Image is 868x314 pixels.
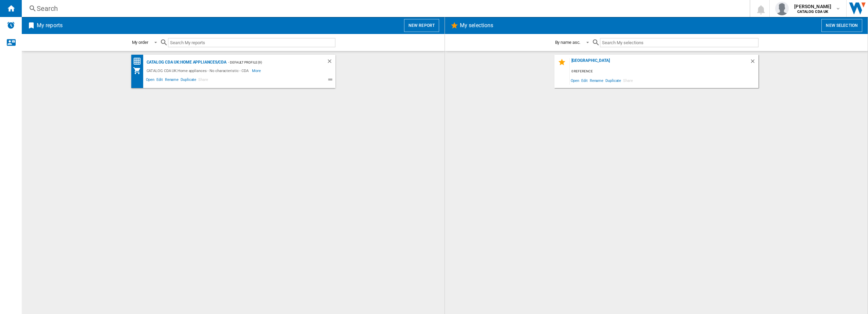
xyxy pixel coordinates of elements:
span: Rename [589,76,604,85]
span: [PERSON_NAME] [794,3,831,10]
span: Share [197,76,209,85]
input: Search My selections [600,38,758,47]
span: More [252,67,262,75]
div: 0 reference [570,67,758,76]
div: CATALOG CDA UK:Home appliances - No characteristic - CDA [145,67,252,75]
span: Duplicate [604,76,622,85]
span: Duplicate [180,76,197,85]
div: [GEOGRAPHIC_DATA] [570,58,750,67]
button: New selection [821,19,862,32]
button: New report [404,19,439,32]
div: Delete [327,58,335,67]
h2: My selections [458,19,495,32]
h2: My reports [35,19,64,32]
span: Open [570,76,581,85]
div: My order [132,40,148,45]
span: Edit [155,76,164,85]
span: Edit [580,76,589,85]
span: Share [622,76,634,85]
div: My Assortment [133,67,145,75]
div: Delete [750,58,758,67]
input: Search My reports [168,38,335,47]
div: Search [37,4,732,13]
span: Open [145,76,156,85]
div: CATALOG CDA UK:Home appliances/CDA [145,58,227,67]
span: Rename [164,76,180,85]
img: profile.jpg [775,2,789,15]
div: By name asc. [555,40,581,45]
div: Price Matrix [133,57,145,66]
b: CATALOG CDA UK [797,10,828,14]
img: alerts-logo.svg [7,21,15,29]
div: - Default profile (9) [227,58,313,67]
